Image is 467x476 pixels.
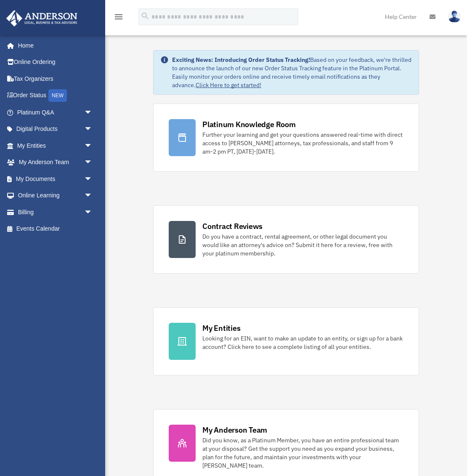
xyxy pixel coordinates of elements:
[141,11,150,21] i: search
[84,104,101,121] span: arrow_drop_down
[6,170,105,187] a: My Documentsarrow_drop_down
[202,221,263,231] div: Contract Reviews
[6,221,105,237] a: Events Calendar
[48,89,67,102] div: NEW
[202,323,240,333] div: My Entities
[448,11,461,23] img: User Pic
[202,436,403,470] div: Did you know, as a Platinum Member, you have an entire professional team at your disposal? Get th...
[196,81,261,89] a: Click Here to get started!
[84,137,101,154] span: arrow_drop_down
[6,70,105,87] a: Tax Organizers
[153,104,419,172] a: Platinum Knowledge Room Further your learning and get your questions answered real-time with dire...
[6,104,105,121] a: Platinum Q&Aarrow_drop_down
[6,154,105,171] a: My Anderson Teamarrow_drop_down
[84,204,101,221] span: arrow_drop_down
[84,170,101,188] span: arrow_drop_down
[84,121,101,138] span: arrow_drop_down
[6,121,105,138] a: Digital Productsarrow_drop_down
[6,187,105,204] a: Online Learningarrow_drop_down
[202,334,403,351] div: Looking for an EIN, want to make an update to an entity, or sign up for a bank account? Click her...
[153,307,419,375] a: My Entities Looking for an EIN, want to make an update to an entity, or sign up for a bank accoun...
[6,37,101,54] a: Home
[172,56,310,64] strong: Exciting News: Introducing Order Status Tracking!
[6,87,105,104] a: Order StatusNEW
[6,204,105,221] a: Billingarrow_drop_down
[6,54,105,71] a: Online Ordering
[202,130,403,156] div: Further your learning and get your questions answered real-time with direct access to [PERSON_NAM...
[202,232,403,258] div: Do you have a contract, rental agreement, or other legal document you would like an attorney's ad...
[202,119,296,130] div: Platinum Knowledge Room
[202,425,267,435] div: My Anderson Team
[6,137,105,154] a: My Entitiesarrow_drop_down
[172,56,412,89] div: Based on your feedback, we're thrilled to announce the launch of our new Order Status Tracking fe...
[84,187,101,205] span: arrow_drop_down
[114,15,124,22] a: menu
[4,10,80,27] img: Anderson Advisors Platinum Portal
[84,154,101,171] span: arrow_drop_down
[114,12,124,22] i: menu
[153,205,419,274] a: Contract Reviews Do you have a contract, rental agreement, or other legal document you would like...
